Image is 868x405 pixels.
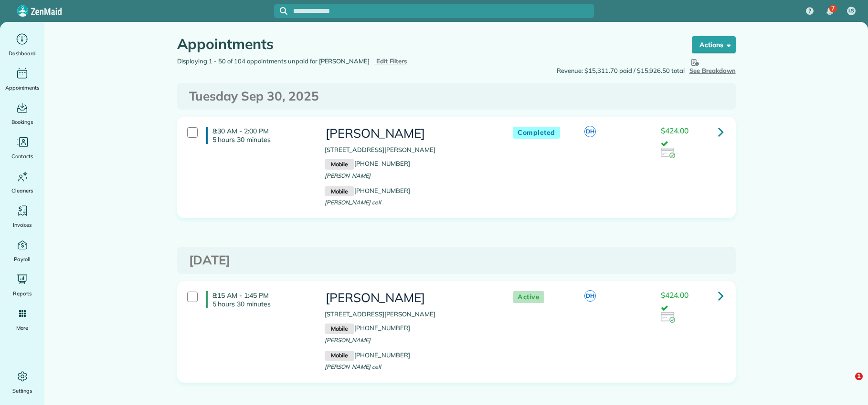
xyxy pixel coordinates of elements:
[11,152,33,161] span: Contacts
[325,336,371,344] span: [PERSON_NAME]
[325,172,371,179] span: [PERSON_NAME]
[661,312,675,323] img: icon_credit_card_success-27c2c4fc500a7f1a58a13ef14842cb958d03041fefb464fd2e53c949a5770e83.png
[325,127,494,141] h3: [PERSON_NAME]
[584,290,596,302] span: DH
[13,289,32,298] span: Reports
[325,291,494,305] h3: [PERSON_NAME]
[189,253,724,267] h3: [DATE]
[274,7,287,15] button: Focus search
[692,36,736,53] button: Actions
[4,203,41,230] a: Invoices
[4,31,41,58] a: Dashboard
[325,186,354,197] small: Mobile
[325,145,494,155] p: [STREET_ADDRESS][PERSON_NAME]
[513,127,560,139] span: Completed
[374,57,407,65] a: Edit Filters
[212,300,310,308] p: 5 hours 30 minutes
[212,135,310,144] p: 5 hours 30 minutes
[325,324,354,334] small: Mobile
[325,351,410,359] a: Mobile[PHONE_NUMBER]
[5,83,40,92] span: Appointments
[820,1,840,22] div: 7 unread notifications
[11,186,33,195] span: Cleaners
[661,148,675,158] img: icon_credit_card_success-27c2c4fc500a7f1a58a13ef14842cb958d03041fefb464fd2e53c949a5770e83.png
[661,126,688,135] span: $424.00
[206,127,310,144] h4: 8:30 AM - 2:00 PM
[170,57,456,66] div: Displaying 1 - 50 of 104 appointments unpaid for [PERSON_NAME]
[9,49,36,58] span: Dashboard
[11,117,33,127] span: Bookings
[836,373,858,395] iframe: Intercom live chat
[325,324,410,332] a: Mobile[PHONE_NUMBER]
[325,160,410,167] a: Mobile[PHONE_NUMBER]
[325,159,354,170] small: Mobile
[177,36,674,52] h1: Appointments
[689,57,736,74] span: See Breakdown
[16,323,28,333] span: More
[4,134,41,161] a: Contacts
[325,363,381,370] span: [PERSON_NAME] cell
[4,169,41,195] a: Cleaners
[376,57,407,65] span: Edit Filters
[4,66,41,92] a: Appointments
[661,290,688,300] span: $424.00
[4,100,41,127] a: Bookings
[689,57,736,76] button: See Breakdown
[325,351,354,361] small: Mobile
[280,7,287,15] svg: Focus search
[12,386,32,395] span: Settings
[325,199,381,206] span: [PERSON_NAME] cell
[206,291,310,308] h4: 8:15 AM - 1:45 PM
[325,187,410,194] a: Mobile[PHONE_NUMBER]
[325,310,494,319] p: [STREET_ADDRESS][PERSON_NAME]
[4,237,41,264] a: Payroll
[855,373,863,380] span: 1
[831,5,835,12] span: 7
[848,7,855,15] span: LS
[189,90,724,103] h3: Tuesday Sep 30, 2025
[13,220,32,230] span: Invoices
[513,291,544,303] span: Active
[4,369,41,395] a: Settings
[14,254,31,264] span: Payroll
[557,66,685,76] span: Revenue: $15,311.70 paid / $15,926.50 total
[584,126,596,137] span: DH
[4,272,41,298] a: Reports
